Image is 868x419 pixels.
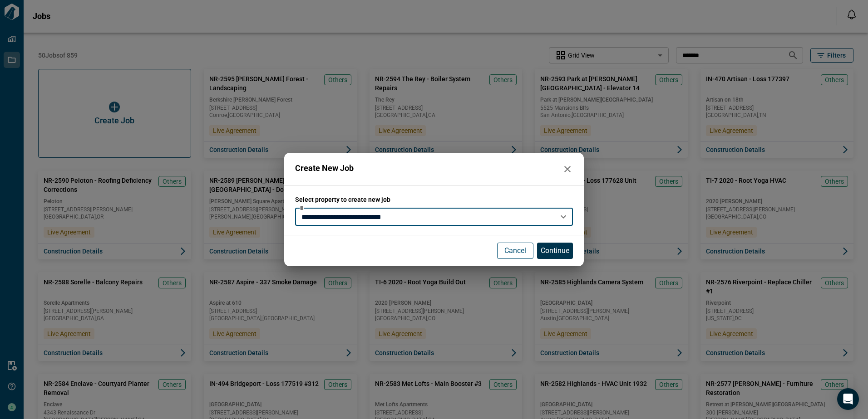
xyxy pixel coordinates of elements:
[295,164,354,175] span: Create New Job
[537,243,573,259] button: Continue
[295,195,573,204] span: Select property to create new job
[497,243,533,259] button: Cancel
[541,245,569,256] p: Continue
[837,388,859,410] div: Open Intercom Messenger
[504,245,526,256] p: Cancel
[557,210,570,223] button: Open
